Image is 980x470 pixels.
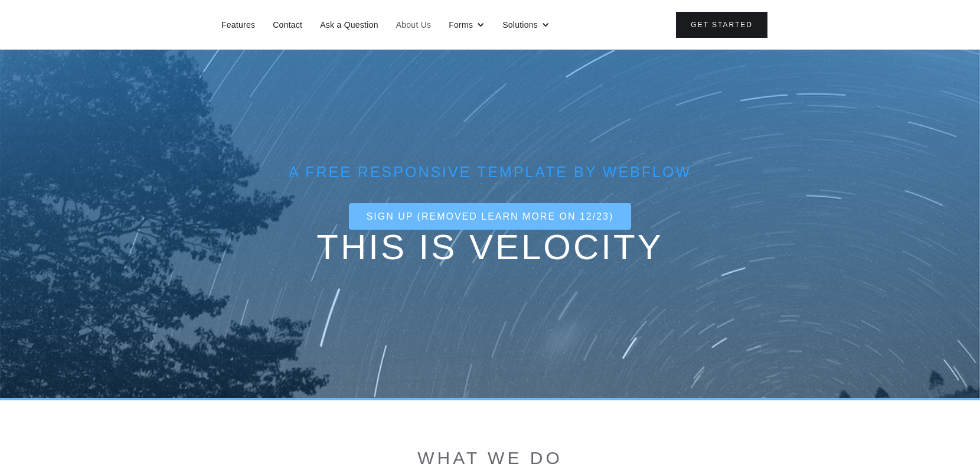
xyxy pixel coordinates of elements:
h2: what we do [213,448,767,469]
a: sign up (removed learn more on 12/23) [349,203,632,230]
div: A free reSPonsive template by webflow [213,165,767,179]
a: Contact [267,17,308,32]
a: Ask a Question [314,17,384,32]
a: About Us [390,17,437,32]
div: Solutions [496,16,556,34]
div: Forms [449,19,473,31]
a: Features [215,17,261,32]
div: Solutions [502,19,538,31]
a: Get Started [676,12,767,38]
div: Forms [443,16,491,34]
